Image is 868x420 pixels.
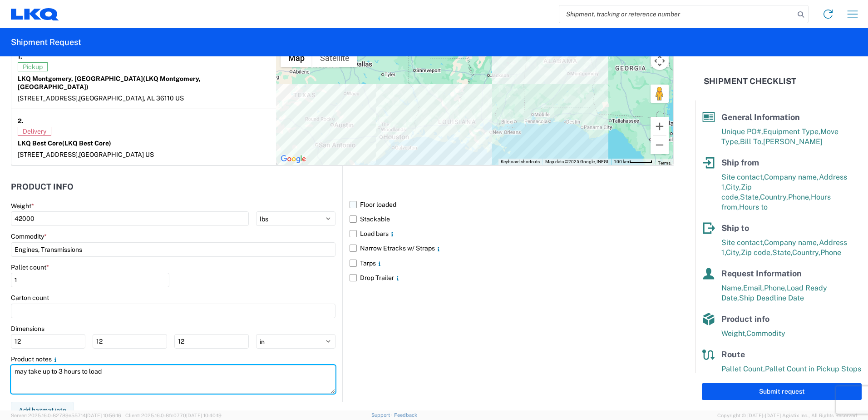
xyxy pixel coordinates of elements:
span: [GEOGRAPHIC_DATA] US [79,151,154,158]
a: Feedback [394,412,417,418]
span: General Information [721,112,800,122]
span: [GEOGRAPHIC_DATA], AL 36110 US [79,95,184,102]
a: Open this area in Google Maps (opens a new window) [278,153,308,165]
span: [STREET_ADDRESS], [18,151,79,158]
span: (LKQ Best Core) [62,140,111,147]
span: Product info [721,314,769,324]
span: Ship Deadline Date [739,294,804,302]
label: Pallet count [11,263,49,271]
strong: 2. [18,115,24,127]
span: Pallet Count, [721,365,765,373]
label: Weight [11,202,34,210]
button: Zoom in [651,117,669,135]
span: 100 km [614,159,629,164]
strong: LKQ Montgomery, [GEOGRAPHIC_DATA] [18,75,201,90]
span: Unique PO#, [721,127,763,136]
h2: Shipment Checklist [704,76,796,87]
span: Delivery [18,127,51,136]
span: City, [726,248,741,257]
span: [STREET_ADDRESS], [18,95,79,102]
span: [DATE] 10:56:16 [86,413,121,418]
span: Route [721,350,745,359]
span: [DATE] 10:40:19 [186,413,222,418]
span: State, [772,248,792,257]
span: Name, [721,284,743,292]
span: Map data ©2025 Google, INEGI [545,159,608,164]
span: Site contact, [721,173,764,181]
span: Phone, [788,193,811,201]
span: Ship to [721,223,749,233]
span: Country, [760,193,788,201]
span: Weight, [721,329,746,338]
button: Add hazmat info [11,402,74,419]
span: Company name, [764,238,819,247]
label: Tarps [350,256,674,270]
input: L [11,334,85,349]
span: Email, [743,284,764,292]
span: Zip code, [741,248,772,257]
a: Support [371,412,394,418]
input: W [93,334,167,349]
span: Hours to [739,203,768,211]
button: Keyboard shortcuts [501,159,540,165]
button: Submit request [702,383,862,400]
span: Pickup [18,62,48,71]
span: Ship from [721,158,759,167]
button: Map camera controls [651,52,669,70]
span: City, [726,183,741,191]
label: Commodity [11,232,47,240]
label: Floor loaded [350,197,674,212]
label: Stackable [350,212,674,226]
span: Copyright © [DATE]-[DATE] Agistix Inc., All Rights Reserved [717,411,857,420]
span: Request Information [721,269,802,278]
span: State, [740,193,760,201]
label: Carton count [11,294,49,302]
strong: 1. [18,51,22,62]
span: Bill To, [740,137,763,146]
button: Show street map [281,49,312,67]
span: Server: 2025.16.0-82789e55714 [11,413,121,418]
label: Product notes [11,355,59,363]
span: Country, [792,248,820,257]
strong: LKQ Best Core [18,140,111,147]
label: Dimensions [11,325,44,333]
h2: Product Info [11,182,74,191]
span: (LKQ Montgomery, [GEOGRAPHIC_DATA]) [18,75,201,90]
span: Commodity [746,329,785,338]
label: Narrow Etracks w/ Straps [350,241,674,255]
span: Equipment Type, [763,127,820,136]
button: Map Scale: 100 km per 47 pixels [611,159,655,165]
button: Drag Pegman onto the map to open Street View [651,85,669,103]
span: Phone [820,248,841,257]
span: Client: 2025.16.0-8fc0770 [125,413,222,418]
img: Google [278,153,308,165]
button: Show satellite imagery [312,49,357,67]
span: Pallet Count in Pickup Stops equals Pallet Count in delivery stops [721,365,861,383]
input: H [174,334,249,349]
input: Shipment, tracking or reference number [559,5,794,23]
span: Company name, [764,173,819,181]
label: Drop Trailer [350,270,674,285]
a: Terms [658,160,671,165]
button: Zoom out [651,136,669,154]
span: Phone, [764,284,787,292]
label: Load bars [350,226,674,241]
span: Site contact, [721,238,764,247]
span: [PERSON_NAME] [763,137,823,146]
h2: Shipment Request [11,37,81,48]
